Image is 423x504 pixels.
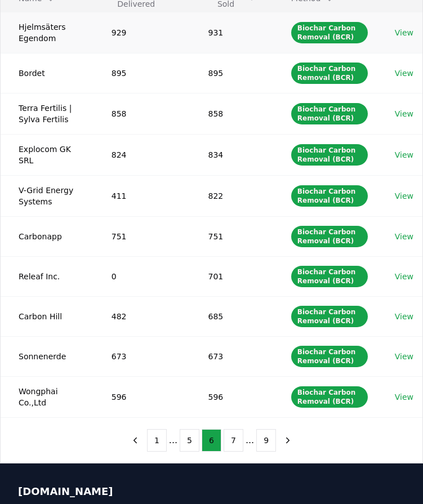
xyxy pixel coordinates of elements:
[1,12,93,53] td: Hjelmsäters Egendom
[93,376,190,417] td: 596
[169,434,177,447] li: ...
[278,429,297,452] button: next page
[93,216,190,256] td: 751
[291,63,368,84] div: Biochar Carbon Removal (BCR)
[1,175,93,216] td: V-Grid Energy Systems
[93,93,190,134] td: 858
[126,429,145,452] button: previous page
[291,346,368,367] div: Biochar Carbon Removal (BCR)
[190,134,273,175] td: 834
[190,256,273,296] td: 701
[395,68,413,79] a: View
[93,175,190,216] td: 411
[395,190,413,202] a: View
[291,185,368,207] div: Biochar Carbon Removal (BCR)
[395,149,413,160] a: View
[1,93,93,134] td: Terra Fertilis | Sylva Fertilis
[291,144,368,166] div: Biochar Carbon Removal (BCR)
[395,27,413,38] a: View
[202,429,221,452] button: 6
[190,336,273,376] td: 673
[291,266,368,287] div: Biochar Carbon Removal (BCR)
[291,306,368,327] div: Biochar Carbon Removal (BCR)
[395,108,413,119] a: View
[1,256,93,296] td: Releaf Inc.
[224,429,243,452] button: 7
[1,53,93,93] td: Bordet
[1,216,93,256] td: Carbonapp
[180,429,199,452] button: 5
[1,336,93,376] td: Sonnenerde
[256,429,276,452] button: 9
[291,226,368,247] div: Biochar Carbon Removal (BCR)
[147,429,167,452] button: 1
[190,216,273,256] td: 751
[190,376,273,417] td: 596
[395,231,413,242] a: View
[18,484,405,499] p: [DOMAIN_NAME]
[190,12,273,53] td: 931
[93,12,190,53] td: 929
[190,93,273,134] td: 858
[246,434,254,447] li: ...
[93,336,190,376] td: 673
[291,386,368,408] div: Biochar Carbon Removal (BCR)
[1,296,93,336] td: Carbon Hill
[291,22,368,43] div: Biochar Carbon Removal (BCR)
[395,391,413,403] a: View
[190,53,273,93] td: 895
[93,256,190,296] td: 0
[190,175,273,216] td: 822
[395,311,413,322] a: View
[1,134,93,175] td: Explocom GK SRL
[291,103,368,124] div: Biochar Carbon Removal (BCR)
[190,296,273,336] td: 685
[93,53,190,93] td: 895
[93,296,190,336] td: 482
[1,376,93,417] td: Wongphai Co.,Ltd
[395,271,413,282] a: View
[93,134,190,175] td: 824
[395,351,413,362] a: View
